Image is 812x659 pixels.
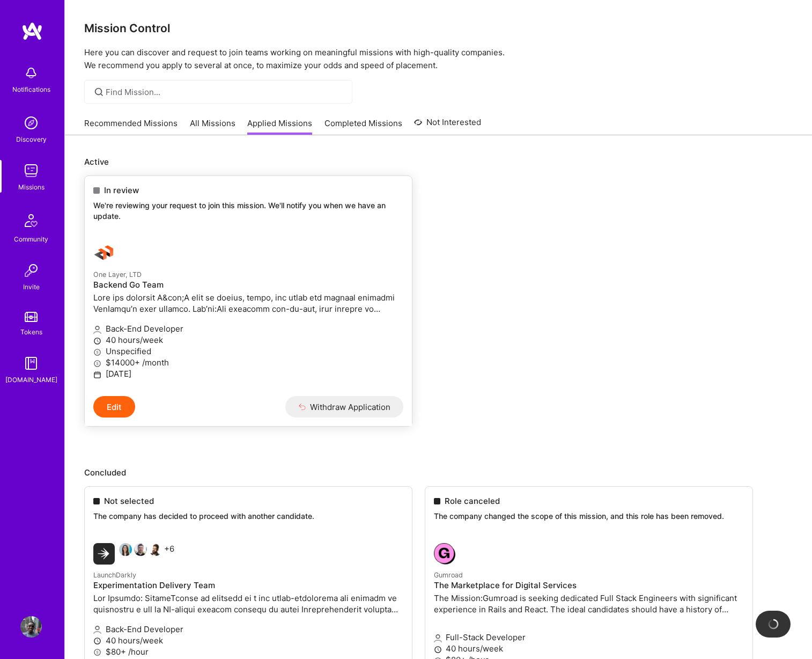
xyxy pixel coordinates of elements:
small: LaunchDarkly [93,571,136,579]
p: Back-End Developer [93,323,403,334]
p: 40 hours/week [434,643,744,654]
p: We're reviewing your request to join this mission. We'll notify you when we have an update. [93,200,403,221]
img: discovery [20,112,42,134]
p: The Mission:Gumroad is seeking dedicated Full Stack Engineers with significant experience in Rail... [434,592,744,615]
span: In review [104,185,139,196]
i: icon Applicant [93,326,101,334]
a: Applied Missions [247,118,312,135]
h3: Mission Control [84,21,793,35]
span: Not selected [104,495,154,507]
img: tokens [25,312,38,322]
h4: The Marketplace for Digital Services [434,581,744,590]
i: icon MoneyGray [93,648,101,656]
img: bell [20,62,42,84]
img: One Layer, LTD company logo [93,243,115,264]
img: Community [18,208,44,233]
small: Gumroad [434,571,463,579]
i: icon Calendar [93,371,101,379]
i: icon Applicant [434,634,442,642]
a: Not Interested [414,116,481,135]
a: All Missions [190,118,235,135]
i: icon Clock [434,646,442,654]
div: Tokens [20,326,42,338]
p: $80+ /hour [93,646,403,657]
p: [DATE] [93,368,403,379]
img: User Avatar [20,616,42,638]
div: Invite [23,281,40,292]
i: icon Clock [93,337,101,345]
img: teamwork [20,160,42,181]
a: Recommended Missions [84,118,178,135]
p: 40 hours/week [93,334,403,346]
p: $14000+ /month [93,357,403,368]
h4: Experimentation Delivery Team [93,581,403,590]
a: Completed Missions [324,118,402,135]
p: Active [84,156,793,167]
div: Community [14,233,48,245]
i: icon Applicant [93,626,101,634]
img: Antonio Hernández [134,543,147,556]
p: The company has decided to proceed with another candidate. [93,511,403,522]
img: logo [21,21,43,41]
i: icon MoneyGray [93,348,101,356]
input: Find Mission... [106,86,344,98]
p: Unspecified [93,346,403,357]
div: +6 [93,543,174,565]
p: Lor Ipsumdo: SitameTconse ad elitsedd ei t inc utlab-etdolorema ali enimadm ve quisnostru e ull l... [93,592,403,615]
p: Back-End Developer [93,624,403,635]
img: guide book [20,353,42,374]
small: One Layer, LTD [93,270,142,279]
div: [DOMAIN_NAME] [5,374,57,385]
h4: Backend Go Team [93,280,403,290]
a: One Layer, LTD company logoOne Layer, LTDBackend Go TeamLore ips dolorsit A&con;A elit se doeius,... [85,234,412,396]
p: The company changed the scope of this mission, and this role has been removed. [434,511,744,522]
img: loading [767,618,780,631]
p: Concluded [84,467,793,478]
a: User Avatar [18,616,45,638]
i: icon Clock [93,637,101,645]
img: Grzegorz Marzencki [149,543,162,556]
img: Natasja Nielsen [119,543,132,556]
img: Gumroad company logo [434,543,455,565]
p: 40 hours/week [93,635,403,646]
div: Notifications [12,84,50,95]
div: Missions [18,181,45,193]
img: LaunchDarkly company logo [93,543,115,565]
p: Here you can discover and request to join teams working on meaningful missions with high-quality ... [84,46,793,72]
p: Full-Stack Developer [434,632,744,643]
p: Lore ips dolorsit A&con;A elit se doeius, tempo, inc utlab etd magnaal enimadmi VenIamqu’n exer u... [93,292,403,314]
i: icon SearchGrey [93,86,105,98]
button: Edit [93,396,135,418]
img: Invite [20,260,42,281]
button: Withdraw Application [285,396,404,418]
i: icon MoneyGray [93,360,101,368]
span: Role canceled [445,495,500,507]
div: Discovery [16,134,47,145]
